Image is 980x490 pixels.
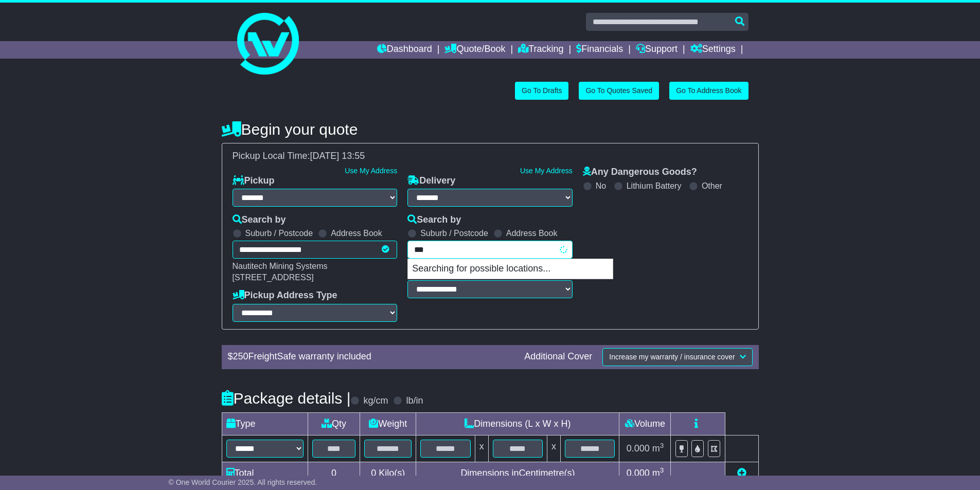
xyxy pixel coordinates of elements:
a: Support [636,41,678,59]
td: Weight [360,412,416,435]
td: Dimensions (L x W x H) [416,412,619,435]
a: Settings [690,41,736,59]
span: Increase my warranty / insurance cover [609,353,735,361]
span: 0.000 [627,468,650,478]
label: lb/in [406,395,423,407]
sup: 3 [660,442,664,449]
h4: Begin your quote [222,121,759,138]
div: Additional Cover [519,351,597,362]
label: Delivery [407,175,455,187]
label: Address Book [331,228,382,238]
button: Increase my warranty / insurance cover [602,348,752,366]
span: m [652,468,664,478]
a: Tracking [518,41,563,59]
a: Quote/Book [444,41,505,59]
td: Type [222,412,308,435]
label: Suburb / Postcode [420,228,488,238]
label: kg/cm [363,395,388,407]
label: Address Book [506,228,558,238]
span: 0 [371,468,376,478]
td: Volume [619,412,671,435]
label: Search by [407,214,461,226]
label: Suburb / Postcode [245,228,313,238]
a: Financials [576,41,623,59]
a: Go To Drafts [515,82,568,100]
td: x [547,435,561,462]
a: Use My Address [520,167,573,175]
div: Pickup Local Time: [227,151,753,162]
label: Any Dangerous Goods? [583,167,697,178]
span: [DATE] 13:55 [310,151,365,161]
label: Pickup Address Type [233,290,337,301]
a: Dashboard [377,41,432,59]
h4: Package details | [222,390,351,407]
span: 250 [233,351,248,361]
p: Searching for possible locations... [408,259,613,279]
a: Add new item [737,468,746,478]
td: x [475,435,488,462]
td: Qty [308,412,360,435]
td: Total [222,462,308,484]
a: Use My Address [345,167,397,175]
span: [STREET_ADDRESS] [233,273,314,282]
label: No [596,181,606,191]
label: Other [702,181,722,191]
sup: 3 [660,466,664,474]
a: Go To Quotes Saved [579,82,659,100]
span: Nautitech Mining Systems [233,262,328,270]
label: Lithium Battery [627,181,682,191]
span: m [652,443,664,453]
div: $ FreightSafe warranty included [223,351,520,362]
td: 0 [308,462,360,484]
span: © One World Courier 2025. All rights reserved. [169,478,317,486]
label: Pickup [233,175,275,187]
a: Go To Address Book [669,82,748,100]
label: Search by [233,214,286,226]
span: 0.000 [627,443,650,453]
td: Kilo(s) [360,462,416,484]
td: Dimensions in Centimetre(s) [416,462,619,484]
